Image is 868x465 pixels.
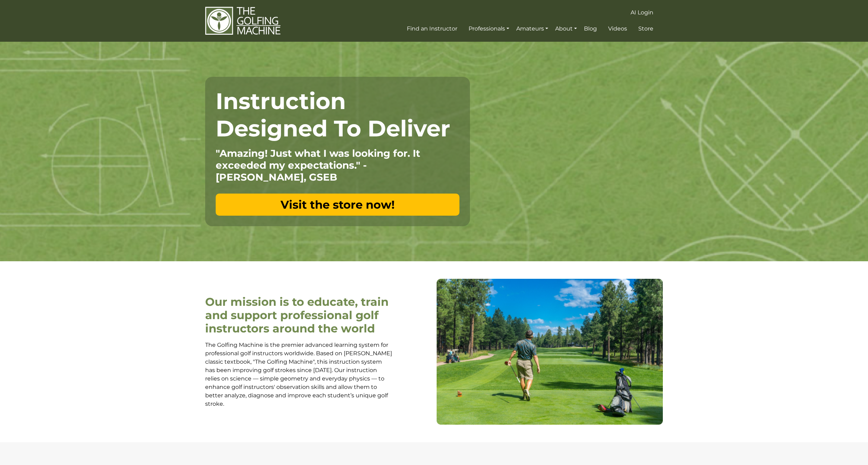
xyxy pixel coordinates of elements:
[637,22,655,35] a: Store
[553,22,579,35] a: About
[631,9,653,16] span: AI Login
[405,22,459,35] a: Find an Instructor
[205,6,281,35] img: The Golfing Machine
[467,22,511,35] a: Professionals
[582,22,599,35] a: Blog
[216,87,459,142] h1: Instruction Designed To Deliver
[407,25,457,32] span: Find an Instructor
[216,147,459,183] p: "Amazing! Just what I was looking for. It exceeded my expectations." - [PERSON_NAME], GSEB
[629,6,655,19] a: AI Login
[608,25,627,32] span: Videos
[606,22,629,35] a: Videos
[638,25,653,32] span: Store
[205,295,393,336] h2: Our mission is to educate, train and support professional golf instructors around the world
[584,25,597,32] span: Blog
[514,22,550,35] a: Amateurs
[205,341,393,408] p: The Golfing Machine is the premier advanced learning system for professional golf instructors wor...
[216,194,459,216] a: Visit the store now!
